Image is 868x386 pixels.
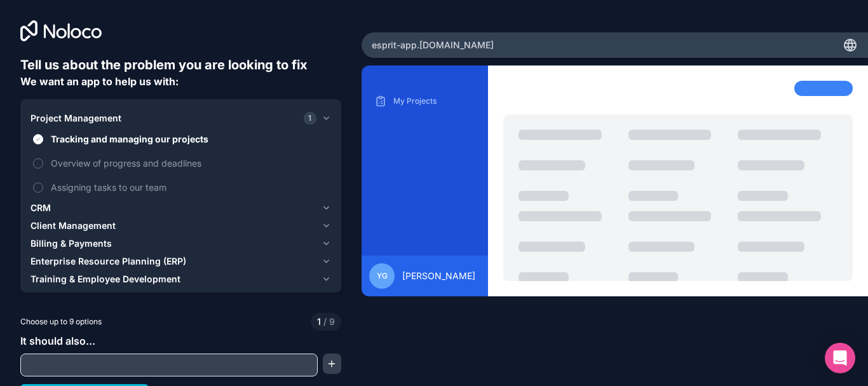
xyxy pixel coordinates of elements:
[31,235,331,252] button: Billing & Payments
[20,316,102,327] span: Choose up to 9 options
[372,39,494,52] span: esprit-app .[DOMAIN_NAME]
[372,91,478,245] div: scrollable content
[33,134,43,144] button: Tracking and managing our projects
[20,56,341,74] h6: Tell us about the problem you are looking to fix
[31,237,112,250] span: Billing & Payments
[33,158,43,169] button: Overview of progress and deadlines
[321,315,335,328] span: 9
[31,255,186,268] span: Enterprise Resource Planning (ERP)
[402,270,475,282] span: [PERSON_NAME]
[20,334,95,347] span: It should also...
[31,127,331,199] div: Project Management1
[31,273,180,286] span: Training & Employee Development
[31,199,331,217] button: CRM
[33,183,43,193] button: Assigning tasks to our team
[31,109,331,127] button: Project Management1
[31,112,121,125] span: Project Management
[31,291,121,303] span: Hiring & Recruitment
[51,156,329,170] span: Overview of progress and deadlines
[304,112,316,125] span: 1
[377,271,388,281] span: yg
[51,132,329,146] span: Tracking and managing our projects
[31,219,116,232] span: Client Management
[31,252,331,270] button: Enterprise Resource Planning (ERP)
[31,202,51,214] span: CRM
[323,316,327,327] span: /
[393,96,475,106] p: My Projects
[20,75,179,88] span: We want an app to help us with:
[31,288,331,306] button: Hiring & Recruitment
[31,217,331,235] button: Client Management
[51,181,329,194] span: Assigning tasks to our team
[317,315,321,328] span: 1
[31,270,331,288] button: Training & Employee Development
[825,343,855,373] div: Open Intercom Messenger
